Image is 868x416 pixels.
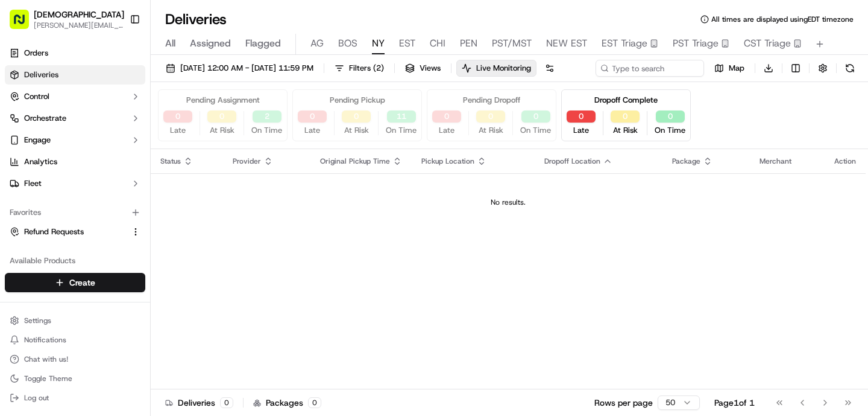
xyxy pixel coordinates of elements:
span: Merchant [759,156,791,166]
span: On Time [655,125,685,136]
button: Refund Requests [5,222,145,242]
button: Log out [5,389,145,406]
span: ( 2 ) [373,63,384,74]
span: On Time [520,125,551,136]
span: [DATE] 12:00 AM - [DATE] 11:59 PM [180,63,313,74]
span: Status [160,156,181,166]
button: Chat with us! [5,351,145,368]
div: 0 [220,397,233,408]
button: 0 [476,110,505,123]
button: 0 [207,110,236,123]
button: Control [5,87,145,106]
span: Views [420,63,441,74]
div: Deliveries [165,397,233,409]
button: 0 [567,110,596,123]
span: All times are displayed using EDT timezone [711,14,854,24]
span: Late [170,125,186,136]
a: Refund Requests [10,226,126,237]
button: Map [709,60,750,77]
span: EST [399,36,415,51]
button: Notifications [5,331,145,348]
span: Settings [24,316,51,325]
span: At Risk [613,125,638,136]
span: PST Triage [673,36,719,51]
span: Toggle Theme [24,374,72,383]
span: Original Pickup Time [320,156,390,166]
button: Live Monitoring [456,60,536,77]
span: PST/MST [492,36,532,51]
div: Dropoff Complete0Late0At Risk0On Time [561,89,691,141]
div: Available Products [5,251,145,270]
span: Late [304,125,320,136]
span: All [165,36,175,51]
button: Orchestrate [5,109,145,128]
span: At Risk [479,125,503,136]
button: 11 [387,110,416,123]
span: Live Monitoring [476,63,531,74]
span: Provider [233,156,261,166]
span: Pickup Location [421,156,474,166]
button: 0 [656,110,685,123]
div: Pending Dropoff0Late0At Risk0On Time [427,89,556,141]
span: Late [439,125,454,136]
span: At Risk [344,125,369,136]
span: Orchestrate [24,113,66,124]
div: Action [834,156,856,166]
span: AG [310,36,324,51]
div: 0 [308,397,321,408]
span: Control [24,91,49,102]
span: On Time [386,125,417,136]
button: Create [5,273,145,292]
button: Filters(2) [329,60,389,77]
button: 2 [253,110,281,123]
button: Settings [5,312,145,329]
h1: Deliveries [165,10,227,29]
button: 0 [342,110,371,123]
span: [DEMOGRAPHIC_DATA] [34,8,124,21]
input: Type to search [596,60,704,77]
div: Pending Dropoff [463,95,520,106]
span: Dropoff Location [544,156,600,166]
button: Views [400,60,446,77]
a: Analytics [5,152,145,171]
span: Notifications [24,335,66,345]
div: Favorites [5,203,145,222]
p: Rows per page [594,397,653,409]
div: Pending Assignment0Late0At Risk2On Time [158,89,288,141]
span: Filters [349,63,384,74]
div: Page 1 of 1 [714,397,755,409]
span: Fleet [24,178,42,189]
div: Pending Pickup [330,95,385,106]
button: Toggle Theme [5,370,145,387]
button: [DEMOGRAPHIC_DATA][PERSON_NAME][EMAIL_ADDRESS][DOMAIN_NAME] [5,5,125,34]
span: CST Triage [744,36,791,51]
div: No results. [156,197,861,207]
span: Engage [24,135,51,146]
button: [PERSON_NAME][EMAIL_ADDRESS][DOMAIN_NAME] [34,21,124,30]
span: Flagged [245,36,281,51]
button: Fleet [5,174,145,193]
div: Dropoff Complete [594,95,658,106]
span: Deliveries [24,69,58,80]
span: CHI [430,36,445,51]
a: Deliveries [5,65,145,85]
span: Analytics [24,156,57,167]
span: Create [69,277,95,289]
button: 0 [611,110,640,123]
span: Package [672,156,700,166]
button: [DATE] 12:00 AM - [DATE] 11:59 PM [160,60,319,77]
span: EST Triage [602,36,647,51]
div: Packages [253,397,321,409]
span: Log out [24,393,49,403]
span: Assigned [190,36,231,51]
span: PEN [460,36,477,51]
span: At Risk [210,125,234,136]
span: Refund Requests [24,226,84,237]
span: Late [573,125,589,136]
button: 0 [298,110,327,123]
button: 0 [521,110,550,123]
button: Engage [5,130,145,150]
div: Pending Pickup0Late0At Risk11On Time [292,89,422,141]
span: BOS [338,36,357,51]
span: Orders [24,48,48,59]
